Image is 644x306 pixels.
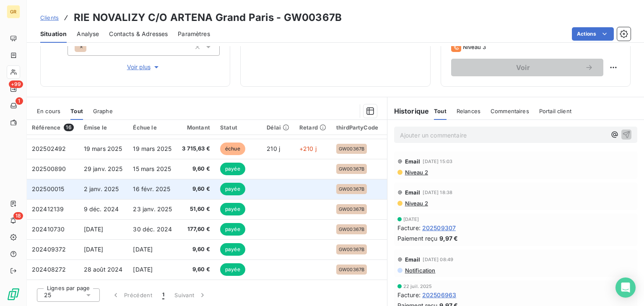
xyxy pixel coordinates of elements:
span: Niveau 3 [463,44,486,50]
span: Notification [404,267,436,274]
span: payée [220,203,245,215]
a: Clients [40,13,59,22]
span: 1 [162,291,164,299]
span: Niveau 2 [404,200,428,207]
span: Commentaires [491,108,529,114]
span: [DATE] [84,226,104,233]
span: 28 août 2024 [84,266,123,273]
span: GW00367B [339,267,364,272]
span: GW00367B [339,227,364,232]
span: [DATE] 08:49 [423,257,453,262]
div: GR [7,5,20,18]
span: 202410730 [32,226,65,233]
span: GW00367B [339,187,364,192]
div: Montant [182,124,210,131]
span: 18 [13,212,23,220]
span: 30 déc. 2024 [133,226,172,233]
span: Analyse [77,30,99,38]
div: Référence [32,124,74,131]
span: 16 févr. 2025 [133,185,170,192]
span: 9,60 € [182,185,210,193]
span: Paiement reçu [397,234,438,243]
div: thirdPartyCode [336,124,378,131]
span: Situation [40,30,67,38]
span: Tout [434,108,447,114]
span: +99 [9,80,23,88]
span: Email [405,158,421,165]
div: Retard [299,124,326,131]
span: Portail client [539,108,571,114]
button: Actions [572,27,614,41]
span: 15 mars 2025 [133,165,171,172]
span: Contacts & Adresses [109,30,168,38]
span: payée [220,263,245,276]
button: Précédent [106,286,157,304]
span: 19 mars 2025 [133,145,171,152]
span: 3 715,63 € [182,145,210,153]
span: [DATE] [84,246,104,253]
span: échue [220,143,245,155]
span: 202500890 [32,165,66,172]
span: payée [220,163,245,175]
span: [DATE] [403,217,419,222]
div: Délai [267,124,289,131]
div: Échue le [133,124,172,131]
span: 9,60 € [182,265,210,274]
span: 25 [44,291,51,299]
span: Voir [461,64,585,71]
input: Ajouter une valeur [86,43,93,51]
span: 202502492 [32,145,66,152]
h3: RIE NOVALIZY C/O ARTENA Grand Paris - GW00367B [74,10,342,25]
span: 16 [64,124,73,131]
span: 202409372 [32,246,66,253]
span: Paramètres [178,30,210,38]
span: Facture : [397,290,421,299]
span: Tout [70,108,83,114]
div: Émise le [84,124,123,131]
span: Facture : [397,223,421,232]
span: 2 janv. 2025 [84,185,119,192]
span: Email [405,189,421,196]
span: [DATE] [133,246,153,253]
span: Niveau 2 [404,169,428,176]
span: 9,97 € [439,234,458,243]
span: 19 mars 2025 [84,145,122,152]
span: GW00367B [339,166,364,171]
span: 29 janv. 2025 [84,165,123,172]
span: 1 [16,97,23,105]
span: payée [220,223,245,236]
span: 9 déc. 2024 [84,205,119,213]
span: 177,60 € [182,225,210,233]
span: 9,60 € [182,245,210,254]
button: Suivant [169,286,212,304]
span: [DATE] 18:38 [423,190,452,195]
span: 22 juil. 2025 [403,284,432,289]
span: 202509307 [422,223,456,232]
span: payée [220,183,245,195]
span: 202408272 [32,266,66,273]
img: Logo LeanPay [7,288,20,301]
span: Graphe [93,108,113,114]
button: 1 [157,286,169,304]
span: 210 j [267,145,280,152]
span: GW00367B [339,207,364,212]
span: Relances [457,108,480,114]
span: GW00367B [339,146,364,151]
span: 202506963 [422,290,456,299]
span: [DATE] 15:03 [423,159,452,164]
span: 202500015 [32,185,64,192]
span: Email [405,256,421,263]
span: +210 j [299,145,317,152]
span: Clients [40,14,59,21]
span: GW00367B [339,247,364,252]
span: 202412139 [32,205,64,213]
span: 23 janv. 2025 [133,205,172,213]
span: 9,60 € [182,165,210,173]
button: Voir plus [68,62,220,72]
span: En cours [37,108,60,114]
span: 51,60 € [182,205,210,213]
span: payée [220,243,245,256]
button: Voir [451,59,603,76]
h6: Historique [387,106,429,116]
span: [DATE] [133,266,153,273]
